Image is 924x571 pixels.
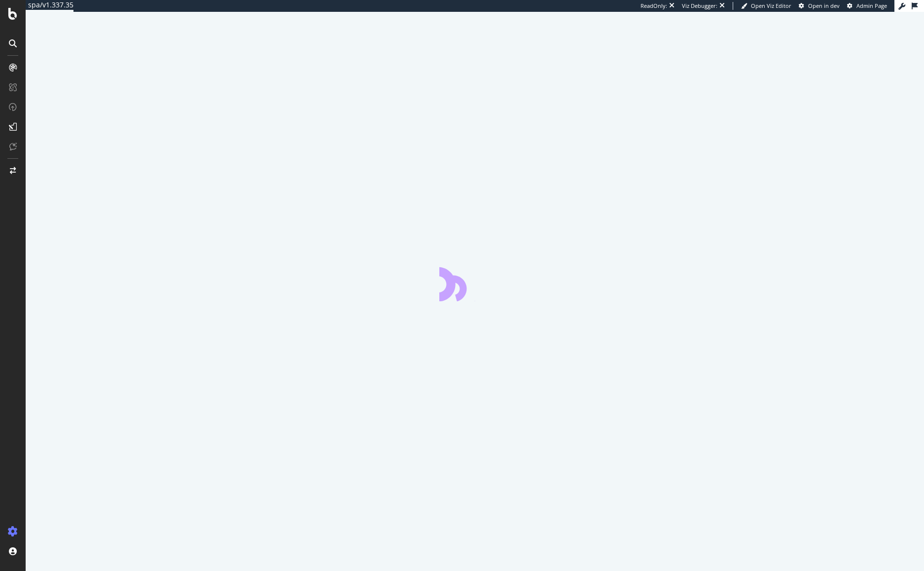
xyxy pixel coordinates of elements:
[439,266,510,301] div: animation
[640,2,667,10] div: ReadOnly:
[682,2,717,10] div: Viz Debugger:
[856,2,887,9] span: Admin Page
[847,2,887,10] a: Admin Page
[741,2,791,10] a: Open Viz Editor
[808,2,840,9] span: Open in dev
[751,2,791,9] span: Open Viz Editor
[799,2,840,10] a: Open in dev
